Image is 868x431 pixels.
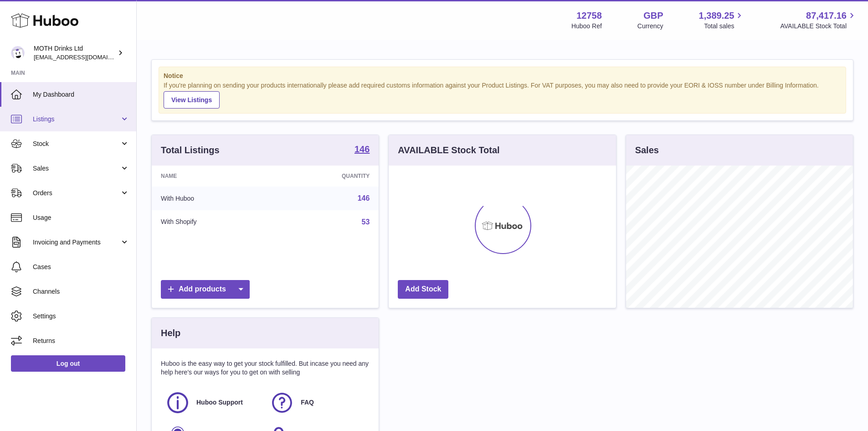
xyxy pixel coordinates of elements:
a: 146 [354,145,370,156]
a: View Listings [164,91,220,109]
th: Quantity [274,166,379,187]
p: Huboo is the easy way to get your stock fulfilled. But incase you need any help here's our ways f... [161,359,370,377]
a: 146 [358,194,370,202]
a: Add Stock [398,280,448,299]
span: Cases [33,263,129,271]
span: 1,389.25 [699,10,734,22]
div: Currency [637,22,663,31]
span: Returns [33,337,129,345]
h3: Help [161,327,180,339]
strong: 146 [354,145,370,154]
td: With Shopify [152,210,274,234]
h3: Sales [635,144,659,156]
a: 1,389.25 Total sales [699,10,745,31]
strong: GBP [643,10,663,22]
span: 87,417.16 [806,10,847,22]
a: FAQ [270,390,365,415]
img: internalAdmin-12758@internal.huboo.com [11,46,25,60]
span: Huboo Support [196,398,243,407]
h3: Total Listings [161,144,220,156]
a: 53 [362,218,370,226]
span: Usage [33,213,129,222]
h3: AVAILABLE Stock Total [398,144,499,156]
a: Log out [11,355,125,372]
span: Listings [33,115,120,124]
span: Channels [33,287,129,296]
span: Settings [33,312,129,321]
a: 87,417.16 AVAILABLE Stock Total [780,10,857,31]
th: Name [152,166,274,187]
td: With Huboo [152,187,274,210]
span: [EMAIL_ADDRESS][DOMAIN_NAME] [34,53,134,61]
div: If you're planning on sending your products internationally please add required customs informati... [164,81,841,109]
a: Huboo Support [165,390,261,415]
div: MOTH Drinks Ltd [34,44,116,62]
div: Huboo Ref [571,22,602,31]
span: Sales [33,164,120,173]
span: AVAILABLE Stock Total [780,22,857,31]
span: Total sales [704,22,745,31]
strong: Notice [164,72,841,80]
span: My Dashboard [33,90,129,99]
span: Invoicing and Payments [33,238,120,247]
strong: 12758 [576,10,602,22]
a: Add products [161,280,250,299]
span: FAQ [301,398,314,407]
span: Stock [33,140,120,148]
span: Orders [33,189,120,197]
